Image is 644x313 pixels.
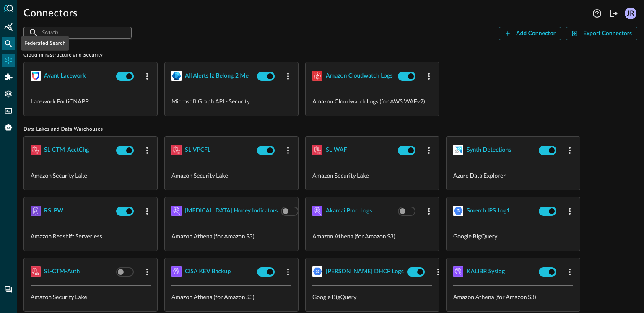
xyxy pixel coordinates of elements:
p: Amazon Redshift Serverless [31,232,151,241]
div: SL-CTM-Auth [44,266,80,277]
p: Amazon Security Lake [312,171,432,180]
p: Amazon Security Lake [31,171,151,180]
span: Cloud Infrastructure and Security [23,52,637,59]
button: SL-VPCFL [185,143,210,157]
p: Amazon Security Lake [31,292,151,301]
img: AWSAthena.svg [312,206,322,216]
img: AWSSecurityLake.svg [171,145,182,155]
div: JR [625,8,636,19]
div: Federated Search [2,37,15,50]
p: Amazon Athena (for Amazon S3) [171,232,291,241]
div: Add Connector [516,28,556,39]
p: Lacework FortiCNAPP [31,97,151,106]
img: AWSSecurityLake.svg [31,266,41,277]
button: RS_PW [44,204,63,217]
div: Akamai Prod Logs [326,206,372,216]
div: FSQL [2,104,15,117]
h1: Connectors [23,7,78,20]
div: RS_PW [44,206,63,216]
p: Amazon Athena (for Amazon S3) [453,292,573,301]
button: Logout [607,7,621,20]
div: Settings [2,87,15,101]
div: KALIBR Syslog [467,266,505,277]
div: SL-VPCFL [185,145,210,155]
button: SL-WAF [326,143,347,157]
div: Smerch IPS Log1 [467,206,510,216]
div: [PERSON_NAME] DHCP Logs [326,266,404,277]
img: AzureDataExplorer.svg [453,145,463,155]
button: CISA KEV Backup [185,265,231,278]
div: SL-CTM-AcctChg [44,145,89,155]
div: [MEDICAL_DATA] Honey Indicators [185,206,278,216]
button: [PERSON_NAME] DHCP Logs [326,265,404,278]
p: Microsoft Graph API - Security [171,97,291,106]
p: Amazon Security Lake [171,171,291,180]
img: AWSSecurityLake.svg [31,145,41,155]
div: CISA KEV Backup [185,266,231,277]
div: Export Connectors [583,28,632,39]
button: [MEDICAL_DATA] Honey Indicators [185,204,278,217]
div: Connectors [2,54,15,67]
img: AWSRedshift.svg [31,206,41,216]
div: Chat [2,283,15,296]
button: Add Connector [499,27,561,40]
span: Data Lakes and Data Warehouses [23,126,637,133]
div: Synth Detections [467,145,511,155]
img: AWSSecurityLake.svg [312,145,322,155]
button: Avant Lacework [44,69,86,83]
p: Google BigQuery [453,232,573,241]
button: Smerch IPS Log1 [467,204,510,217]
div: Amazon Cloudwatch Logs [326,71,393,81]
button: Synth Detections [467,143,511,157]
button: KALIBR Syslog [467,265,505,278]
img: AWSAthena.svg [171,266,182,277]
div: Summary Insights [2,20,15,34]
div: all alerts iz belong 2 me [185,71,249,81]
p: Azure Data Explorer [453,171,573,180]
button: Amazon Cloudwatch Logs [326,69,393,83]
div: Addons [2,70,16,84]
img: GoogleBigQuery.svg [312,266,322,277]
div: Avant Lacework [44,71,86,81]
img: AWSAthena.svg [453,266,463,277]
img: MicrosoftGraph.svg [171,71,182,81]
div: SL-WAF [326,145,347,155]
div: Federated Search [21,36,69,51]
button: SL-CTM-Auth [44,265,80,278]
button: Export Connectors [566,27,637,40]
img: GoogleBigQuery.svg [453,206,463,216]
div: Query Agent [2,121,15,134]
p: Google BigQuery [312,292,432,301]
p: Amazon Cloudwatch Logs (for AWS WAFv2) [312,97,432,106]
button: Akamai Prod Logs [326,204,372,217]
button: Help [590,7,604,20]
button: all alerts iz belong 2 me [185,69,249,83]
input: Search [42,25,112,40]
img: LaceworkFortiCnapp.svg [31,71,41,81]
img: AWSCloudWatchLogs.svg [312,71,322,81]
p: Amazon Athena (for Amazon S3) [312,232,432,241]
img: AWSAthena.svg [171,206,182,216]
button: SL-CTM-AcctChg [44,143,89,157]
p: Amazon Athena (for Amazon S3) [171,292,291,301]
